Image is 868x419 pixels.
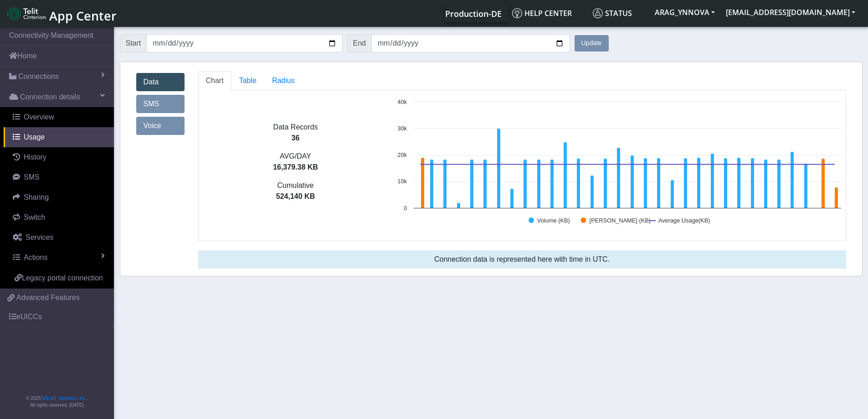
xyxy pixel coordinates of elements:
[24,253,47,261] span: Actions
[658,217,710,224] text: Average Usage(KB)
[206,77,224,84] span: Chart
[7,6,46,21] img: logo-telit-cinterion-gw-new.png
[199,151,393,162] p: AVG/DAY
[20,92,80,103] span: Connection details
[397,151,407,158] text: 20k
[508,4,589,22] a: Help center
[22,274,103,282] span: Legacy portal connection
[4,107,114,127] a: Overview
[120,34,147,52] span: Start
[512,8,522,18] img: knowledge.svg
[24,173,40,181] span: SMS
[239,77,257,84] span: Table
[199,191,393,202] p: 524,140 KB
[24,133,45,141] span: Usage
[24,113,54,121] span: Overview
[4,167,114,187] a: SMS
[24,213,45,221] span: Switch
[136,95,185,113] a: SMS
[445,4,501,22] a: Your current platform instance
[589,217,650,224] text: [PERSON_NAME] (KB)
[7,4,115,23] a: App Center
[199,162,393,173] p: 16,379.38 KB
[26,233,53,241] span: Services
[41,396,87,401] a: Telit IoT Solutions, Inc.
[445,8,502,19] span: Production-DE
[4,127,114,147] a: Usage
[649,4,720,21] button: ARAG_YNNOVA
[4,228,114,248] a: Services
[512,8,572,18] span: Help center
[198,250,846,269] div: Connection data is represented here with time in UTC.
[4,187,114,207] a: Sharing
[136,73,185,91] a: Data
[575,35,609,52] button: Update
[397,178,407,185] text: 10k
[199,133,393,144] p: 36
[49,7,117,24] span: App Center
[136,117,185,135] a: Voice
[24,153,46,161] span: History
[272,77,295,84] span: Radius
[4,248,114,268] a: Actions
[537,217,570,224] text: Volume (KB)
[397,125,407,132] text: 30k
[720,4,861,21] button: [EMAIL_ADDRESS][DOMAIN_NAME]
[199,180,393,191] p: Cumulative
[397,98,407,105] text: 40k
[18,71,59,82] span: Connections
[4,207,114,228] a: Switch
[593,8,603,18] img: status.svg
[24,193,49,201] span: Sharing
[593,8,632,18] span: Status
[403,205,406,212] text: 0
[589,4,649,22] a: Status
[347,34,372,52] span: End
[199,122,393,133] p: Data Records
[198,71,846,90] ul: Tabs
[16,292,80,303] span: Advanced Features
[4,147,114,167] a: History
